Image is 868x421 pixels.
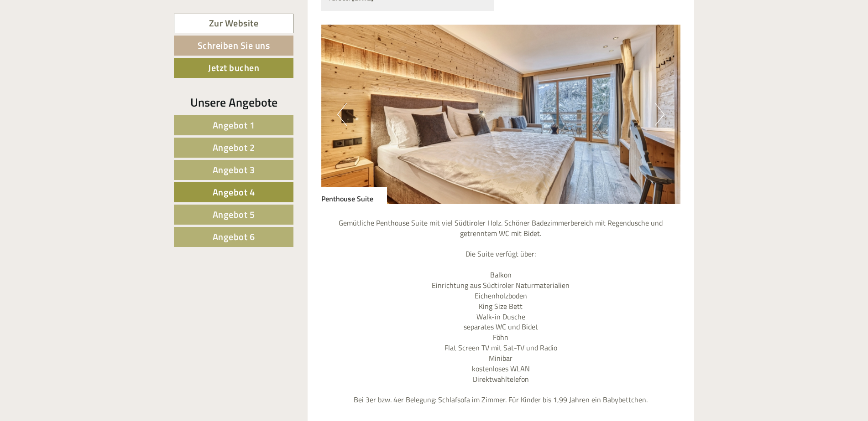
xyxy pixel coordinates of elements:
[213,118,255,132] span: Angebot 1
[321,187,387,204] div: Penthouse Suite
[174,58,293,78] a: Jetzt buchen
[174,94,293,111] div: Unsere Angebote
[213,185,255,199] span: Angebot 4
[337,103,347,126] button: Previous
[321,25,681,204] img: image
[655,103,664,126] button: Next
[174,36,293,56] a: Schreiben Sie uns
[213,207,255,221] span: Angebot 5
[174,14,293,33] a: Zur Website
[213,163,255,177] span: Angebot 3
[213,140,255,154] span: Angebot 2
[213,230,255,244] span: Angebot 6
